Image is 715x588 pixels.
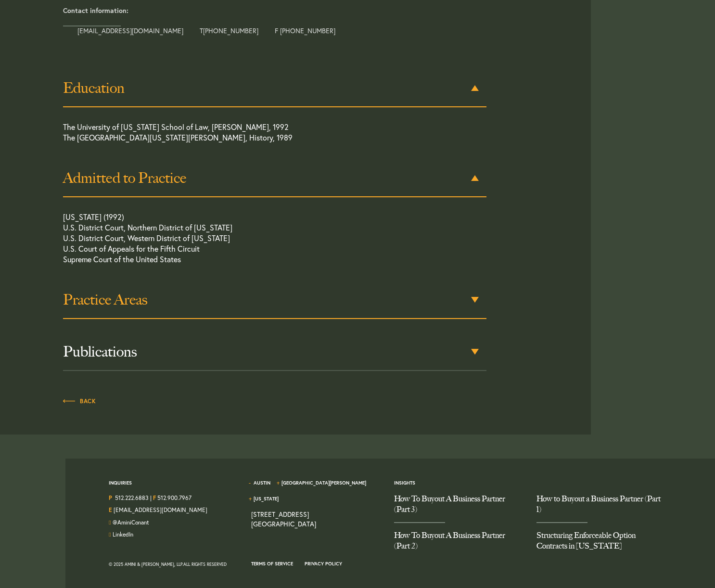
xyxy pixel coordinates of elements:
a: [PHONE_NUMBER] [203,26,258,35]
a: [GEOGRAPHIC_DATA][PERSON_NAME] [281,480,366,486]
strong: F [153,494,156,501]
a: [US_STATE] [254,496,279,502]
span: T [200,27,258,34]
strong: E [109,506,112,513]
a: Austin [254,480,270,486]
a: Insights [394,480,415,486]
a: [EMAIL_ADDRESS][DOMAIN_NAME] [77,26,183,35]
h3: Publications [63,343,486,360]
a: Follow us on Twitter [113,519,149,526]
span: | [150,494,152,504]
a: Structuring Enforceable Option Contracts in Texas [536,523,664,559]
a: Join us on LinkedIn [113,531,133,538]
a: Call us at 5122226883 [115,494,149,501]
h3: Education [63,79,486,97]
a: Email Us [114,506,207,513]
a: Terms of Service [251,561,293,567]
a: 512.900.7967 [157,494,192,501]
a: How to Buyout a Business Partner (Part 1) [536,494,664,522]
a: How To Buyout A Business Partner (Part 3) [394,494,522,522]
strong: Contact information: [63,6,128,15]
p: The University of [US_STATE] School of Law, [PERSON_NAME], 1992 The [GEOGRAPHIC_DATA][US_STATE][P... [63,122,444,148]
h3: Practice Areas [63,291,486,308]
span: Inquiries [109,480,132,494]
a: View on map [251,510,316,528]
h3: Admitted to Practice [63,169,486,187]
span: Back [63,398,96,404]
a: Privacy Policy [305,561,342,567]
a: How To Buyout A Business Partner (Part 2) [394,523,522,559]
p: [US_STATE] (1992) U.S. District Court, Northern District of [US_STATE] U.S. District Court, Weste... [63,212,444,269]
div: © 2025 Amini & [PERSON_NAME], LLP. All Rights Reserved [109,559,237,570]
a: Back [63,395,96,406]
strong: P [109,494,112,501]
span: F [PHONE_NUMBER] [275,27,335,34]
